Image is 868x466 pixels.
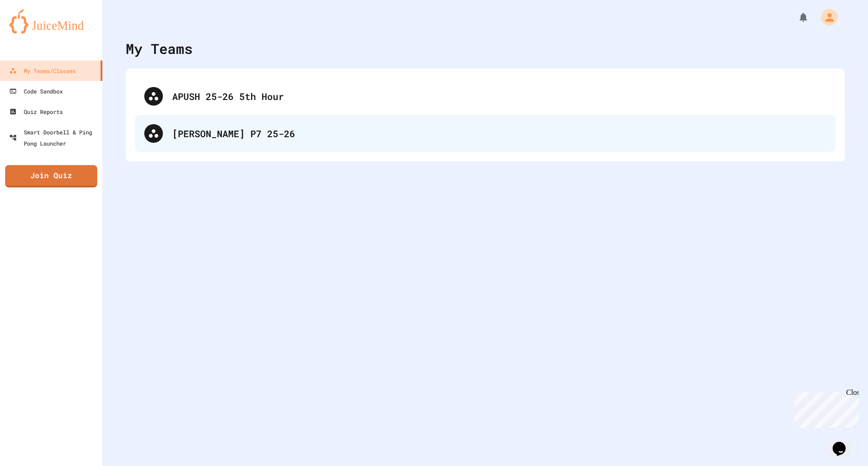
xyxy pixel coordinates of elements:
iframe: chat widget [791,388,859,428]
div: My Teams/Classes [9,65,76,76]
div: [PERSON_NAME] P7 25-26 [135,115,835,152]
div: APUSH 25-26 5th Hour [172,89,826,103]
img: logo-orange.svg [9,9,93,33]
div: My Teams [126,38,193,59]
div: Smart Doorbell & Ping Pong Launcher [9,126,99,149]
div: Code Sandbox [9,86,63,97]
div: Chat with us now!Close [4,4,64,59]
iframe: chat widget [829,429,859,457]
div: My Notifications [781,9,811,25]
a: Join Quiz [5,165,97,187]
div: Quiz Reports [9,106,63,117]
div: APUSH 25-26 5th Hour [135,78,835,115]
div: [PERSON_NAME] P7 25-26 [172,126,826,140]
div: My Account [811,7,840,28]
